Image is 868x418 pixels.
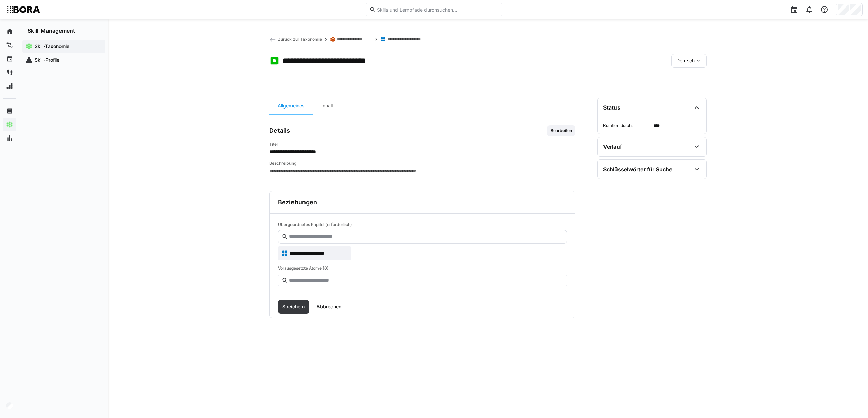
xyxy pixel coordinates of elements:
button: Abbrechen [312,300,346,314]
input: Skills und Lernpfade durchsuchen… [376,6,499,13]
a: Zurück zur Taxonomie [269,37,322,42]
span: Bearbeiten [550,128,573,133]
span: Speichern [281,303,306,310]
h4: Übergeordnetes Kapitel (erforderlich) [278,222,567,227]
span: Deutsch [676,57,695,64]
h4: Beschreibung [269,161,575,166]
span: Abbrechen [315,303,342,310]
h3: Details [269,127,290,134]
h3: Beziehungen [278,199,317,206]
div: Status [603,104,620,111]
div: Verlauf [603,143,622,150]
div: Allgemeines [269,98,313,114]
span: Kuratiert durch: [603,123,651,128]
div: Schlüsselwörter für Suche [603,166,672,173]
h4: Titel [269,142,575,147]
h4: Vorausgesetzte Atome (0) [278,265,567,271]
span: Zurück zur Taxonomie [278,37,322,42]
div: Inhalt [313,98,342,114]
button: Bearbeiten [547,125,575,136]
button: Speichern [278,300,309,314]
